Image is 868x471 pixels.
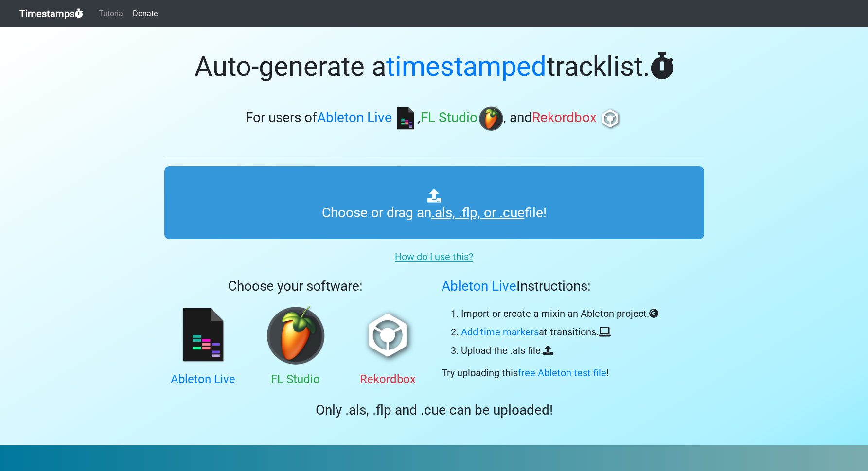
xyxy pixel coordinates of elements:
[461,325,658,339] li: at transitions.
[19,4,83,23] a: Timestamps
[386,51,547,83] span: timestamped
[461,343,658,358] li: .
[421,110,478,126] span: FL Studio
[461,326,539,338] a: Add time markers
[359,306,417,365] img: rb.png
[393,106,418,131] img: ableton.png
[95,4,129,23] a: Tutorial
[349,372,427,386] h4: Rekordbox
[598,106,622,131] img: rb.png
[461,306,658,321] li: in an Ableton project.
[164,278,427,295] h3: Choose your software:
[442,366,658,380] p: Try uploading this !
[164,106,704,131] h3: For users of , , and
[395,251,473,262] u: How do I use this?
[532,110,597,126] span: Rekordbox
[164,372,242,386] h4: Ableton Live
[164,402,704,419] h2: Only .als, .flp and .cue can be uploaded!
[442,278,516,294] span: Ableton Live
[461,308,557,319] strong: Import or create a mix
[129,4,161,23] a: Donate
[479,106,503,131] img: fl.png
[442,278,658,295] h3: Instructions:
[174,306,232,365] img: ableton.png
[164,51,704,83] h1: Auto-generate a tracklist.
[317,110,392,126] span: Ableton Live
[518,367,606,379] a: free Ableton test file
[461,345,541,356] strong: Upload the .als file
[266,306,325,365] img: fl.png
[257,372,335,386] h4: FL Studio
